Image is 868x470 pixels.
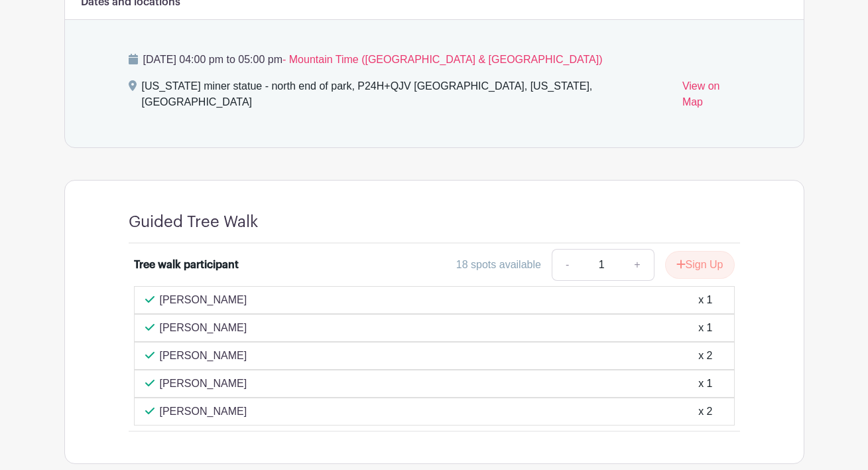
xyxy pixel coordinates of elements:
p: [PERSON_NAME] [160,320,247,336]
div: x 1 [698,292,712,308]
span: - Mountain Time ([GEOGRAPHIC_DATA] & [GEOGRAPHIC_DATA]) [282,54,602,65]
div: x 2 [698,404,712,420]
p: [PERSON_NAME] [160,348,247,364]
div: x 1 [698,320,712,336]
h4: Guided Tree Walk [129,212,258,232]
p: [PERSON_NAME] [160,292,247,308]
a: - [552,249,582,281]
div: [US_STATE] miner statue - north end of park, P24H+QJV [GEOGRAPHIC_DATA], [US_STATE], [GEOGRAPHIC_... [142,78,672,116]
a: View on Map [682,78,740,116]
a: + [621,249,654,281]
div: 18 spots available [456,257,541,273]
div: Tree walk participant [134,257,239,273]
p: [DATE] 04:00 pm to 05:00 pm [129,52,740,68]
p: [PERSON_NAME] [160,404,247,420]
p: [PERSON_NAME] [160,376,247,392]
button: Sign Up [665,251,735,279]
div: x 2 [698,348,712,364]
div: x 1 [698,376,712,392]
